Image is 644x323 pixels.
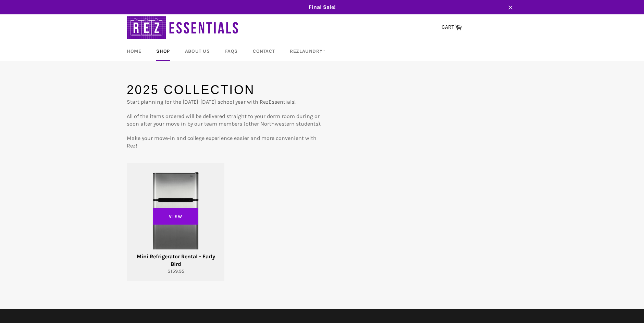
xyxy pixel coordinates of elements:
[127,163,224,282] a: Mini Refrigerator Rental - Early Bird Mini Refrigerator Rental - Early Bird $159.95 View
[127,134,322,150] p: Make your move-in and college experience easier and more convenient with Rez!
[120,3,524,11] span: Final Sale!
[149,41,176,61] a: Shop
[127,98,322,106] p: Start planning for the [DATE]-[DATE] school year with RezEssentials!
[438,20,465,35] a: CART
[153,208,198,225] span: View
[120,41,148,61] a: Home
[218,41,245,61] a: FAQs
[127,14,240,41] img: RezEssentials
[283,41,332,61] a: RezLaundry
[127,81,322,99] h1: 2025 Collection
[127,113,322,128] p: All of the items ordered will be delivered straight to your dorm room during or soon after your m...
[246,41,282,61] a: Contact
[132,253,220,268] div: Mini Refrigerator Rental - Early Bird
[178,41,217,61] a: About Us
